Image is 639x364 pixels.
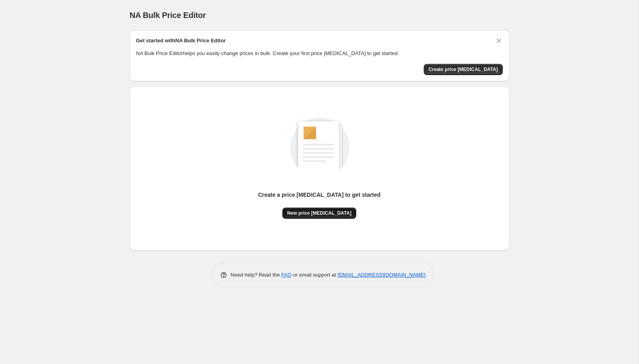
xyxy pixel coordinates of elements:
button: Create price change job [424,64,503,75]
p: NA Bulk Price Editor helps you easily change prices in bulk. Create your first price [MEDICAL_DAT... [136,49,503,57]
span: Need help? Read the [231,272,282,278]
span: Create price [MEDICAL_DATA] [429,66,498,73]
button: Dismiss card [495,37,503,45]
a: FAQ [281,272,292,278]
p: Create a price [MEDICAL_DATA] to get started [258,191,381,199]
span: NA Bulk Price Editor [130,11,206,20]
h2: Get started with NA Bulk Price Editor [136,37,226,45]
a: [EMAIL_ADDRESS][DOMAIN_NAME] [337,272,425,278]
button: New price [MEDICAL_DATA] [282,208,356,219]
span: or email support at [292,272,337,278]
span: New price [MEDICAL_DATA] [287,210,351,216]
